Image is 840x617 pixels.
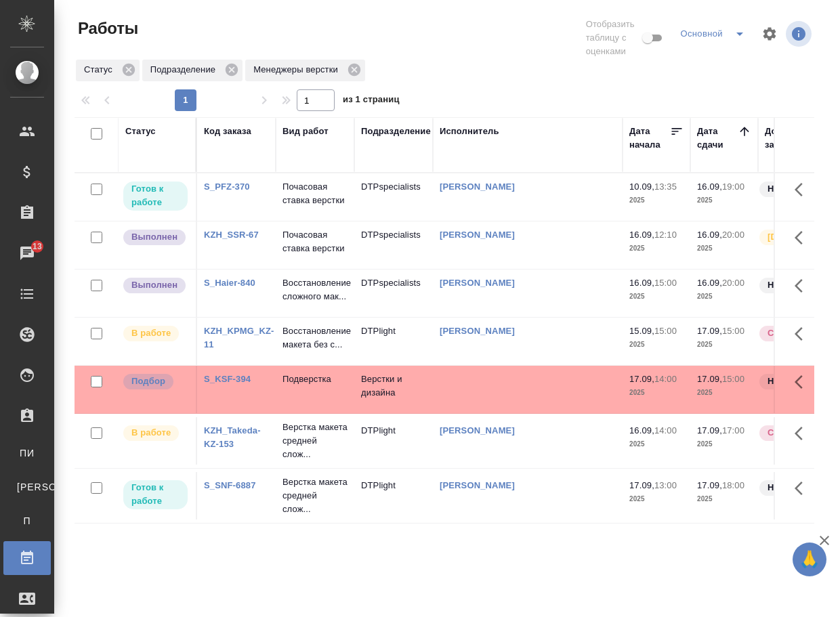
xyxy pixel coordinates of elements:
p: Выполнен [131,230,177,244]
a: ПИ [10,440,44,467]
a: [PERSON_NAME] [440,230,515,240]
div: Исполнитель выполняет работу [122,324,189,343]
p: 13:00 [654,480,677,490]
a: S_PFZ-370 [204,182,250,192]
p: 2025 [697,338,751,352]
button: Здесь прячутся важные кнопки [786,472,819,505]
span: Работы [75,18,138,39]
div: Исполнитель может приступить к работе [122,180,189,212]
td: DTPlight [354,472,433,519]
p: 20:00 [722,230,744,240]
p: 2025 [629,438,684,451]
a: S_Haier-840 [204,278,255,288]
div: split button [677,23,753,45]
span: Настроить таблицу [753,18,786,50]
div: Исполнитель завершил работу [122,228,189,247]
p: [DEMOGRAPHIC_DATA] [768,230,835,244]
p: 17.09, [697,480,722,490]
p: 17.09, [697,425,722,435]
div: Можно подбирать исполнителей [122,373,189,391]
p: Почасовая ставка верстки [282,228,348,255]
div: Подразделение [361,125,431,138]
p: 15:00 [654,278,677,288]
td: DTPlight [354,318,433,365]
p: 19:00 [722,182,744,192]
span: Отобразить таблицу с оценками [586,18,640,58]
p: Верстка макета средней слож... [282,475,348,516]
p: 2025 [697,290,751,303]
a: [PERSON_NAME] [440,182,515,192]
p: 17.09, [697,374,722,384]
p: 15:00 [654,326,677,336]
td: DTPspecialists [354,270,433,317]
span: Посмотреть информацию [786,21,814,47]
p: 12:10 [654,230,677,240]
p: 10.09, [629,182,654,192]
div: Статус [125,125,156,138]
p: 2025 [697,438,751,451]
p: Готов к работе [131,182,180,209]
p: Нормальный [768,481,826,494]
button: Здесь прячутся важные кнопки [786,173,819,206]
a: 13 [3,236,51,270]
p: 2025 [629,290,684,303]
p: Статус [84,63,117,77]
p: 17.09, [697,326,722,336]
p: 2025 [629,338,684,352]
td: DTPspecialists [354,173,433,221]
p: Почасовая ставка верстки [282,180,348,207]
p: 15:00 [722,374,744,384]
p: В работе [131,326,171,340]
div: Код заказа [204,125,251,138]
a: S_KSF-394 [204,374,251,384]
button: Здесь прячутся важные кнопки [786,366,819,398]
span: ПИ [17,446,37,460]
a: [PERSON_NAME] [440,326,515,336]
a: [PERSON_NAME] [440,480,515,490]
p: Срочный [768,426,808,440]
p: 17:00 [722,425,744,435]
p: 17.09, [629,480,654,490]
a: KZH_Takeda-KZ-153 [204,425,261,449]
p: 16.09, [697,182,722,192]
p: Выполнен [131,278,177,292]
p: 14:00 [654,374,677,384]
span: П [17,514,37,528]
p: Восстановление сложного мак... [282,276,348,303]
td: DTPspecialists [354,221,433,269]
p: 2025 [697,386,751,400]
p: 20:00 [722,278,744,288]
div: Статус [76,60,140,81]
span: 🙏 [798,545,821,574]
p: 13:35 [654,182,677,192]
div: Доп. статус заказа [765,125,836,152]
a: S_SNF-6887 [204,480,256,490]
p: 17.09, [629,374,654,384]
a: KZH_SSR-67 [204,230,259,240]
td: DTPlight [354,417,433,465]
button: 🙏 [793,542,826,576]
td: Верстки и дизайна [354,366,433,413]
div: Вид работ [282,125,329,138]
a: [PERSON_NAME] [10,473,44,501]
p: 16.09, [629,278,654,288]
p: Подбор [131,375,165,388]
p: 15:00 [722,326,744,336]
p: Менеджеры верстки [253,63,343,77]
p: Готов к работе [131,481,180,508]
p: 2025 [629,242,684,255]
a: KZH_KPMG_KZ-11 [204,326,274,349]
p: 16.09, [697,278,722,288]
div: Исполнитель выполняет работу [122,424,189,442]
p: Срочный [768,326,808,340]
div: Дата сдачи [697,125,738,152]
p: Верстка макета средней слож... [282,421,348,461]
span: из 1 страниц [343,91,400,111]
p: Восстановление макета без с... [282,324,348,352]
p: 2025 [697,242,751,255]
div: Менеджеры верстки [245,60,365,81]
p: Нормальный [768,278,826,292]
p: 18:00 [722,480,744,490]
p: 16.09, [629,425,654,435]
button: Здесь прячутся важные кнопки [786,270,819,302]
